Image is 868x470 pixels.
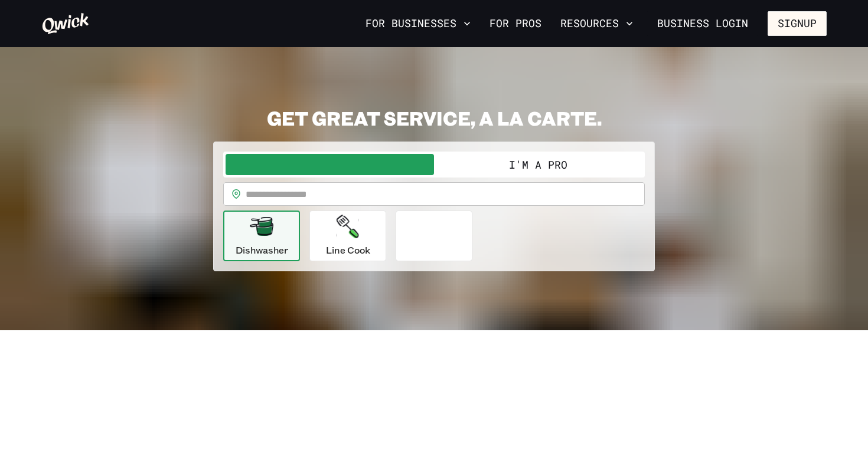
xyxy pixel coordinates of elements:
[236,243,288,257] p: Dishwasher
[434,154,642,175] button: I'm a Pro
[768,11,827,36] button: Signup
[213,106,655,130] h2: GET GREAT SERVICE, A LA CARTE.
[223,211,300,261] button: Dishwasher
[647,11,758,36] a: Business Login
[556,14,638,34] button: Resources
[226,154,434,175] button: I'm a Business
[326,243,370,257] p: Line Cook
[309,211,386,261] button: Line Cook
[485,14,546,34] a: For Pros
[361,14,475,34] button: For Businesses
